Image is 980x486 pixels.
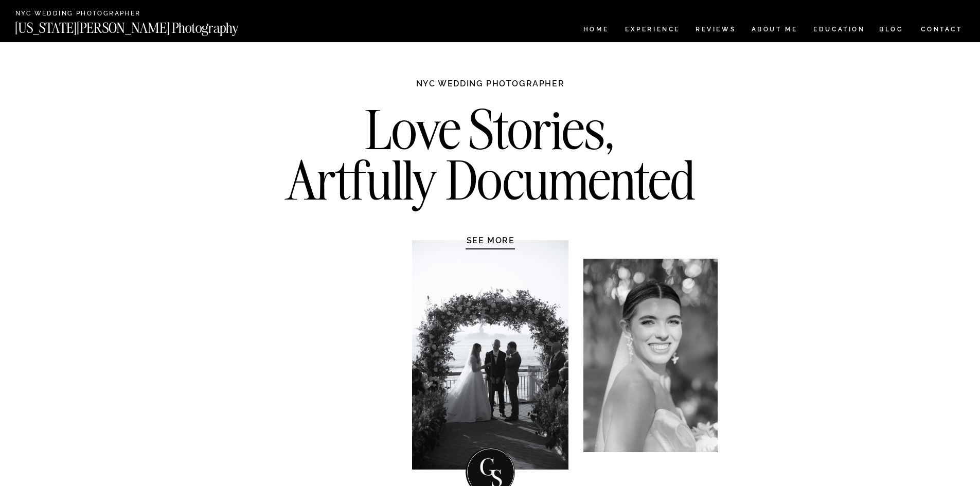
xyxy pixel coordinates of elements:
h2: Love Stories, Artfully Documented [275,104,706,212]
a: Experience [625,26,679,35]
h1: NYC WEDDING PHOTOGRAPHER [394,78,587,99]
a: SEE MORE [442,235,540,245]
a: [US_STATE][PERSON_NAME] Photography [15,21,273,30]
a: ABOUT ME [751,26,798,35]
a: NYC Wedding Photographer [15,10,170,18]
a: REVIEWS [696,26,734,35]
a: EDUCATION [812,26,866,35]
a: CONTACT [920,24,963,35]
a: HOME [581,26,611,35]
a: BLOG [879,26,904,35]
